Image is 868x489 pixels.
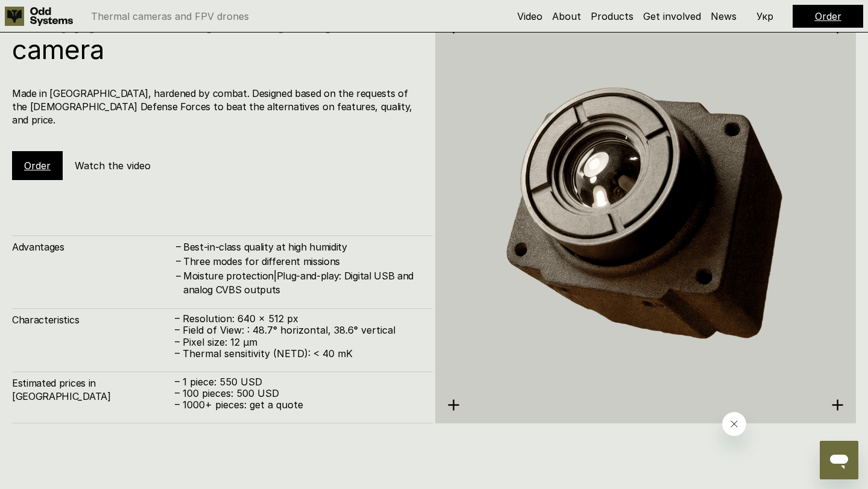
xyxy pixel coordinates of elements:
[591,10,634,22] a: Products
[175,325,421,336] p: – Field of View: : 48.7° horizontal, 38.6° vertical
[711,10,737,22] a: News
[12,87,421,127] h4: Made in [GEOGRAPHIC_DATA], hardened by combat. Designed based on the requests of the [DEMOGRAPHIC...
[183,269,421,296] h4: Moisture protection|Plug-and-play: Digital USB and analog CVBS outputs
[175,388,421,399] p: – 100 pieces: 500 USD
[24,160,51,172] a: Order
[756,11,773,21] p: Укр
[175,348,421,360] p: – Thermal sensitivity (NETD): < 40 mK
[176,254,181,267] h4: –
[722,412,746,436] iframe: Close message
[176,269,181,282] h4: –
[12,376,175,403] h4: Estimated prices in [GEOGRAPHIC_DATA]
[175,376,421,388] p: – 1 piece: 550 USD
[12,10,421,63] h1: Kurbas-640ᵅ – our thermal camera
[12,240,175,254] h4: Advantages
[183,255,421,268] h4: Three modes for different missions
[552,10,581,22] a: About
[183,240,421,254] h4: Best-in-class quality at high humidity
[91,11,249,21] p: Thermal cameras and FPV drones
[820,441,858,479] iframe: Button to launch messaging window
[175,313,421,325] p: – Resolution: 640 x 512 px
[643,10,701,22] a: Get involved
[517,10,542,22] a: Video
[175,337,421,348] p: – Pixel size: 12 µm
[815,10,841,22] a: Order
[7,8,110,18] span: Вітаю! Маєте питання?
[175,399,421,411] p: – 1000+ pieces: get a quote
[75,159,151,172] h5: Watch the video
[12,313,175,326] h4: Characteristics
[176,240,181,253] h4: –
